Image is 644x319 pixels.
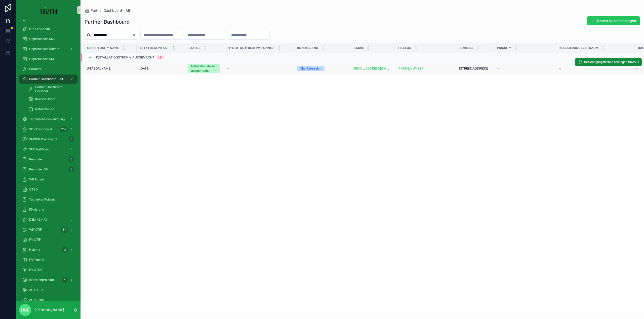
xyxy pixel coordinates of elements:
button: Neuen Kunden anlegen [587,16,640,25]
a: Expertenprojekte71 [19,275,77,284]
button: Besichtigungstermin festlegen BRAVO [575,58,642,66]
a: [EMAIL_ADDRESS][DOMAIN_NAME] [354,67,391,71]
a: Partner Dashboard - All [85,8,130,13]
div: 34 [61,227,68,233]
span: DiBA v2 - All [29,218,47,222]
span: Partner Dashboard - All [29,77,63,81]
span: Opportunities SM [29,57,54,61]
span: Priority [497,46,511,50]
span: AC-Funnel [29,298,45,302]
a: Reminder0 [19,155,77,164]
a: Oberösterreich [297,66,348,71]
a: [PERSON_NAME] [87,67,134,71]
span: Partners [29,67,42,71]
a: WP OTIF34 [19,225,77,234]
span: [PERSON_NAME] [87,67,111,71]
div: Oberösterreich [300,66,321,71]
span: Telefon [398,46,411,50]
span: Besichtigungstermin festlegen BRAVO [584,60,639,64]
div: 0 [68,156,74,162]
span: [STREET_ADDRESS] [459,67,488,71]
span: Opportunities (Admin [29,47,59,51]
span: -- [558,67,561,71]
div: 2 [62,247,68,253]
img: App logo [40,6,57,14]
span: Techniker Ruleset [29,198,55,202]
span: Bundesland [297,46,318,50]
span: AC OTSO [29,288,43,292]
a: -- [497,67,552,71]
a: Opportunities SDR [19,34,77,43]
span: Partner Dashboard - All [91,8,130,13]
h1: Partner Dashboard [85,18,130,25]
div: 0 [68,166,74,172]
span: PV OTSO [29,268,43,272]
span: Reminder [29,157,43,161]
div: 0 [68,136,74,142]
a: PV-Funnel [19,255,77,264]
a: Kanban Board [25,95,77,104]
a: Installationen [25,105,77,114]
span: PV-Status (from PV-Funnel) [227,46,275,50]
a: SDR Dashboard259 [19,125,77,134]
span: Förderung [29,208,44,212]
span: Heiama [29,248,40,252]
a: Partners [19,65,77,74]
span: NORD Attacke [29,27,50,31]
p: [PERSON_NAME] [35,307,64,312]
span: Opportunities SDR [29,37,55,41]
a: Heiama2 [19,245,77,254]
span: Installationstermin ausgemacht [96,55,154,59]
span: Opportunity Name [87,46,119,50]
div: 71 [62,277,68,283]
span: PV-Funnel [29,258,44,262]
a: OTSO [19,185,77,194]
a: Techniker Ruleset [19,195,77,204]
a: [STREET_ADDRESS] [459,67,491,71]
div: scrollable content [16,20,80,301]
a: Partner Dashboard - All [19,75,77,84]
a: DiBA v2 - All [19,215,77,224]
span: -- [635,67,638,71]
span: Realisierungszeitraum [559,46,598,50]
span: Installationen [35,107,54,111]
button: Clear [132,33,138,37]
a: Opportunities (Admin [19,44,77,53]
span: Kanban Board [35,97,55,101]
p: [DATE] [140,67,149,71]
span: Partner Dashboard - Personal [35,85,72,93]
a: NORD Attacke [19,24,77,33]
span: -- [497,67,500,71]
span: Status [188,46,200,50]
a: AC-Funnel [19,295,77,304]
span: Adresse [459,46,473,50]
a: Technische Besichtigung [19,115,77,124]
div: 259 [60,126,68,132]
a: PV OTIF [19,235,77,244]
a: -- [558,67,632,71]
span: Technische Besichtigung [29,117,65,121]
span: SDR Dashboard [29,127,52,131]
a: SM Dashboard [19,145,77,154]
a: [DATE] [140,67,182,71]
span: Email [354,46,364,50]
a: AC OTSO [19,285,77,294]
span: WP Funnel [29,177,45,181]
span: Expertenprojekte [29,278,54,282]
a: Förderung [19,205,77,214]
span: Reminder SM [29,167,49,171]
a: SMSDR Dashboard0 [19,135,77,144]
span: SM Dashboard [29,147,50,151]
div: 1 [159,55,161,59]
span: HGE [21,307,29,313]
a: PV OTSO [19,265,77,274]
a: WP Funnel [19,175,77,184]
span: -- [226,67,229,71]
span: OTSO [29,187,38,192]
a: Installationstermin ausgemacht [188,64,220,73]
span: SMSDR Dashboard [29,137,57,141]
a: Reminder SM0 [19,165,77,174]
span: Letzter Kontakt [140,46,169,50]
